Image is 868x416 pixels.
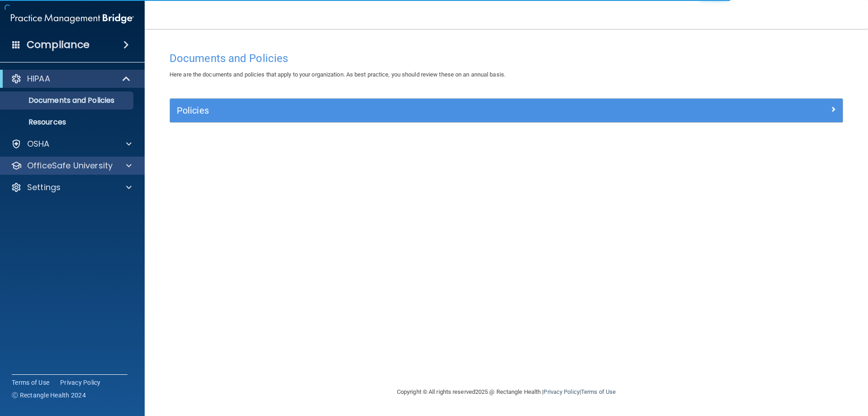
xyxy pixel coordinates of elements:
a: Settings [11,182,132,193]
a: Terms of Use [581,388,616,395]
h4: Compliance [27,38,90,51]
p: OSHA [27,139,50,149]
div: Copyright © All rights reserved 2025 @ Rectangle Health | | [341,378,671,406]
h4: Documents and Policies [170,53,843,64]
p: Documents and Policies [6,96,129,105]
p: HIPAA [27,73,50,84]
p: Resources [6,118,129,127]
a: Privacy Policy [543,388,579,395]
img: PMB logo [11,10,134,28]
a: Policies [177,103,836,118]
a: Privacy Policy [60,378,101,387]
a: HIPAA [11,73,131,84]
p: Settings [27,182,61,193]
h5: Policies [177,105,668,115]
p: OfficeSafe University [27,160,113,171]
a: OSHA [11,139,132,149]
a: OfficeSafe University [11,160,132,171]
span: Here are the documents and policies that apply to your organization. As best practice, you should... [170,71,505,78]
a: Terms of Use [12,378,49,387]
span: Ⓒ Rectangle Health 2024 [12,391,86,400]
